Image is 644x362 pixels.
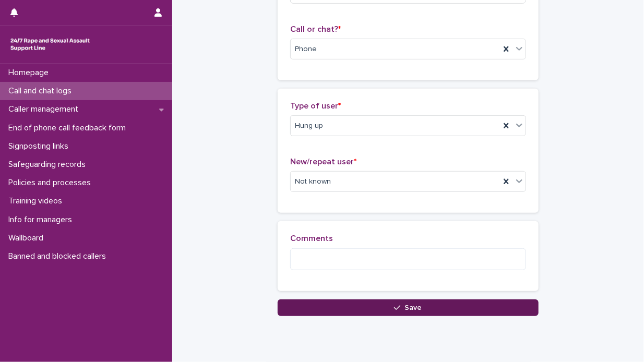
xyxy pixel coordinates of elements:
span: New/repeat user [290,158,356,166]
p: Caller management [4,104,87,114]
p: Safeguarding records [4,160,94,170]
img: rhQMoQhaT3yELyF149Cw [8,34,92,55]
span: Call or chat? [290,25,341,33]
p: Banned and blocked callers [4,251,114,261]
span: Not known [295,176,331,187]
p: Info for managers [4,215,80,225]
p: Homepage [4,68,57,78]
p: End of phone call feedback form [4,123,134,133]
span: Type of user [290,102,341,110]
p: Signposting links [4,141,77,151]
p: Training videos [4,196,70,206]
p: Call and chat logs [4,86,80,96]
button: Save [278,299,539,316]
p: Policies and processes [4,178,99,188]
p: Wallboard [4,233,52,243]
span: Phone [295,44,317,55]
span: Hung up [295,120,323,131]
span: Comments [290,234,333,243]
span: Save [405,304,422,311]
